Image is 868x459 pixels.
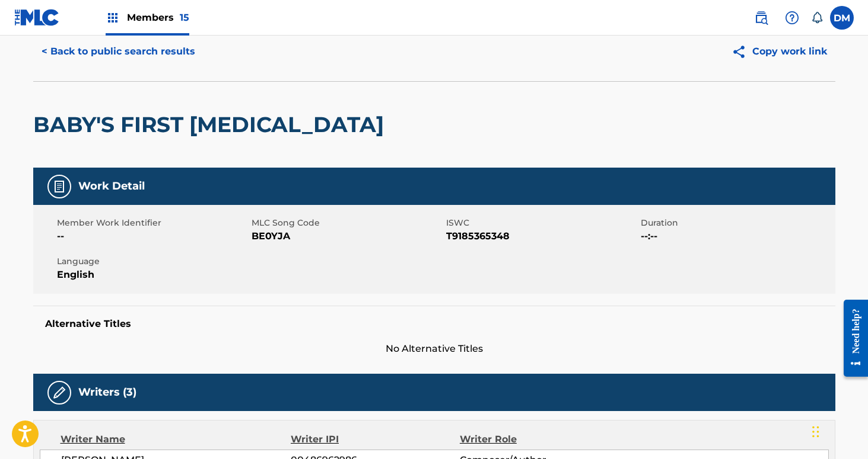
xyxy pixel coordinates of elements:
[61,432,291,447] div: Writer Name
[641,229,832,243] span: --:--
[33,111,390,138] h2: BABY'S FIRST [MEDICAL_DATA]
[830,6,854,30] div: User Menu
[33,37,204,66] button: < Back to public search results
[460,432,613,447] div: Writer Role
[812,414,819,450] div: Drag
[180,12,189,23] span: 15
[106,11,120,25] img: Top Rightsholders
[14,9,60,26] img: MLC Logo
[749,6,773,30] a: Public Search
[446,217,638,229] span: ISWC
[732,44,752,59] img: Copy work link
[57,268,249,282] span: English
[785,11,799,25] img: help
[52,386,66,400] img: Writers
[57,217,249,229] span: Member Work Identifier
[45,318,824,330] h5: Alternative Titles
[641,217,832,229] span: Duration
[291,432,460,447] div: Writer IPI
[835,291,868,386] iframe: Resource Center
[780,6,804,30] div: Help
[723,37,835,66] button: Copy work link
[127,11,189,24] span: Members
[811,12,823,24] div: Notifications
[252,229,443,243] span: BE0YJA
[57,255,249,268] span: Language
[754,11,768,25] img: search
[78,386,136,399] h5: Writers (3)
[52,179,66,194] img: Work Detail
[33,342,835,356] span: No Alternative Titles
[78,179,145,193] h5: Work Detail
[57,229,249,243] span: --
[446,229,638,243] span: T9185365348
[252,217,443,229] span: MLC Song Code
[809,402,868,459] iframe: Chat Widget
